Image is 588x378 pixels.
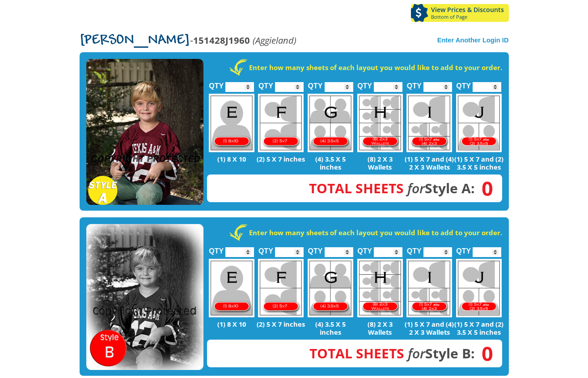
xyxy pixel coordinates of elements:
[209,94,254,152] img: E
[209,72,224,94] label: QTY
[309,179,404,197] span: Total Sheets
[357,259,403,317] img: H
[309,344,475,362] strong: Style B:
[249,63,502,72] strong: Enter how many sheets of each layout you would like to add to your order.
[357,94,403,152] img: H
[193,34,250,46] strong: 151428J1960
[411,4,509,22] a: View Prices & DiscountsBottom of Page
[405,320,454,336] p: (1) 5 X 7 and (4) 2 X 3 Wallets
[209,259,254,317] img: E
[456,259,502,317] img: J
[406,94,452,152] img: I
[253,34,296,46] em: (Aggieland)
[256,320,306,328] p: (2) 5 X 7 inches
[475,183,493,193] span: 0
[475,349,493,358] span: 0
[209,237,224,259] label: QTY
[309,344,404,362] span: Total Sheets
[258,72,273,94] label: QTY
[407,179,425,197] em: for
[454,155,504,171] p: (1) 5 X 7 and (2) 3.5 X 5 inches
[306,320,355,336] p: (4) 3.5 X 5 inches
[355,155,405,171] p: (8) 2 X 3 Wallets
[355,320,405,336] p: (8) 2 X 3 Wallets
[80,35,296,46] p: -
[408,344,425,362] em: for
[249,228,502,237] strong: Enter how many sheets of each layout you would like to add to your order.
[86,59,203,205] img: STYLE A
[256,155,306,163] p: (2) 5 X 7 inches
[86,224,203,370] img: STYLE B
[258,259,304,317] img: F
[308,259,353,317] img: G
[357,72,372,94] label: QTY
[456,72,471,94] label: QTY
[431,14,509,20] span: Bottom of Page
[308,237,323,259] label: QTY
[405,155,454,171] p: (1) 5 X 7 and (4) 2 X 3 Wallets
[207,155,257,163] p: (1) 8 X 10
[258,237,273,259] label: QTY
[258,94,304,152] img: F
[309,179,475,197] strong: Style A:
[207,320,257,328] p: (1) 8 X 10
[357,237,372,259] label: QTY
[454,320,504,336] p: (1) 5 X 7 and (2) 3.5 X 5 inches
[407,237,422,259] label: QTY
[456,94,502,152] img: J
[406,259,452,317] img: I
[80,33,190,48] span: [PERSON_NAME]
[308,72,323,94] label: QTY
[456,237,471,259] label: QTY
[306,155,355,171] p: (4) 3.5 X 5 inches
[407,72,422,94] label: QTY
[308,94,353,152] img: G
[437,37,509,44] a: Enter Another Login ID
